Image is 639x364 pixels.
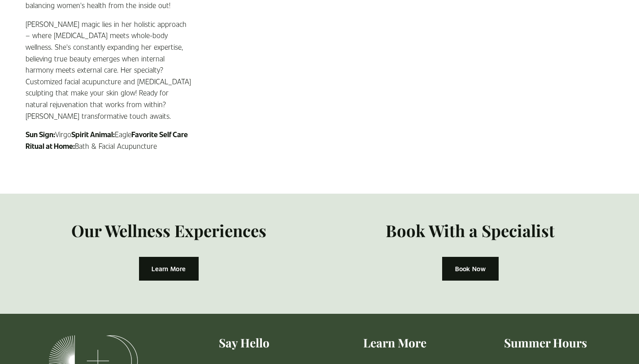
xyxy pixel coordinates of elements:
h3: Our Wellness Experiences [26,220,312,242]
strong: Sun Sign: [26,130,55,139]
h4: Say Hello [176,335,312,351]
h3: Book With a Specialist [327,220,614,242]
strong: Spirit Animal: [71,130,115,139]
h4: Summer Hours [478,335,613,351]
strong: Favorite Self Care Ritual at Home: [26,130,189,151]
p: Virgo Eagle Bath & Facial Acupuncture [26,129,191,152]
p: [PERSON_NAME] magic lies in her holistic approach – where [MEDICAL_DATA] meets whole-body wellnes... [26,18,191,121]
a: Book Now [442,257,499,281]
a: Learn More [139,257,199,281]
h4: Learn More [327,335,463,351]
